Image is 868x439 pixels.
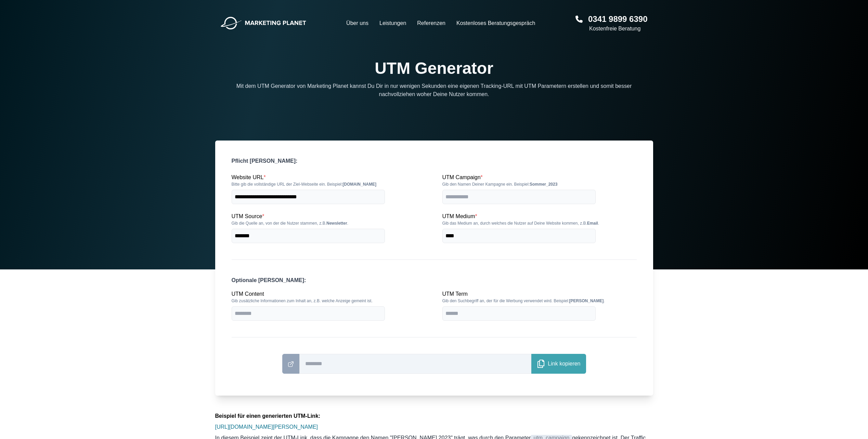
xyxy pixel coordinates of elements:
[232,213,264,219] label: UTM Source
[442,221,637,226] p: Gib das Medium an, durch welches die Nutzer auf Deine Website kommen, z.B. .
[232,221,426,226] p: Gib die Quelle an, von der die Nutzer stammen, z.B. .
[342,182,376,187] strong: [DOMAIN_NAME]
[232,174,266,180] label: Website URL
[221,82,648,98] p: Mit dem UTM Generator von Marketing Planet kannst Du Dir in nur wenigen Sekunden eine eigenen Tra...
[587,221,598,226] strong: Email
[442,291,468,297] label: UTM Term
[442,182,637,187] p: Gib den Namen Deiner Kampagne ein. Beispiel:
[221,17,306,30] img: Marketing Planet - Webdesign, Website Entwicklung und SEO
[232,291,264,297] label: UTM Content
[232,298,426,304] p: Gib zusätzliche Informationen zum Inhalt an, z.B. welche Anzeige gemeint ist.
[215,423,653,431] p: [URL][DOMAIN_NAME][PERSON_NAME]
[417,19,445,27] a: Referenzen
[530,182,557,187] strong: Sommer_2023
[442,298,637,304] p: Gib den Suchbegriff an, der für die Werbung verwendet wird. Beispiel: .
[442,174,483,180] label: UTM Campaign
[588,14,648,25] a: 0341 9899 6390
[215,412,653,420] p: Beispiel für einen generierten UTM-Link:
[375,60,493,77] h1: UTM Generator
[346,19,368,27] a: Über uns
[232,157,637,165] p: Pflicht [PERSON_NAME]:
[232,276,637,284] p: Optionale [PERSON_NAME]:
[589,25,648,33] small: Kostenfreie Beratung
[379,19,406,27] a: Leistungen
[326,221,347,226] strong: Newsletter
[531,354,586,374] button: Link kopieren
[456,19,535,27] a: Kostenloses Beratungsgespräch
[442,213,477,219] label: UTM Medium
[569,298,604,303] strong: [PERSON_NAME]
[548,360,580,368] span: Link kopieren
[575,14,583,25] img: Telefon Icon
[232,182,426,187] p: Bitte gib die vollständige URL der Ziel-Webseite ein. Beispiel:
